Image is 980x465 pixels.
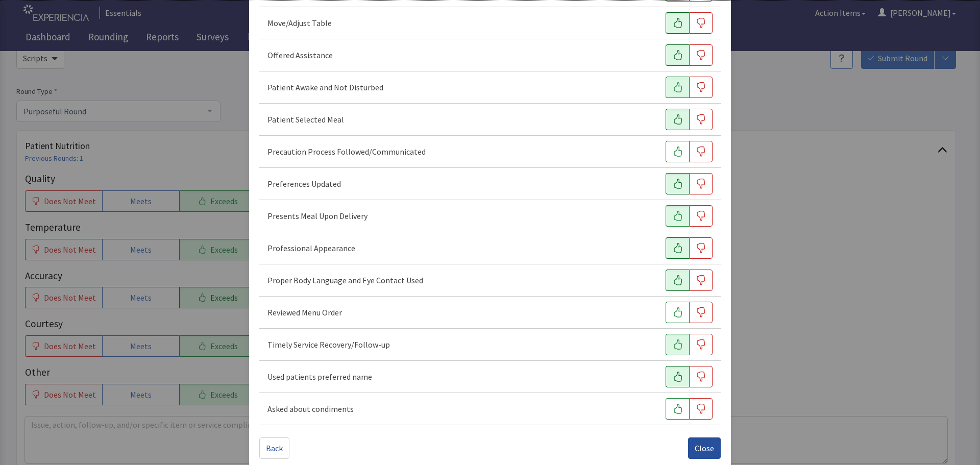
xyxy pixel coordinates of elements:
[267,113,344,126] p: Patient Selected Meal
[688,437,721,459] button: Close
[267,338,390,351] p: Timely Service Recovery/Follow-up
[267,49,333,61] p: Offered Assistance
[267,274,423,286] p: Proper Body Language and Eye Contact Used
[267,17,332,29] p: Move/Adjust Table
[267,403,354,415] p: Asked about condiments
[267,145,426,158] p: Precaution Process Followed/Communicated
[267,371,372,383] p: Used patients preferred name
[267,306,342,319] p: Reviewed Menu Order
[267,210,367,222] p: Presents Meal Upon Delivery
[259,437,289,459] button: Back
[267,178,341,190] p: Preferences Updated
[267,81,383,93] p: Patient Awake and Not Disturbed
[266,442,283,454] span: Back
[695,442,714,454] span: Close
[267,242,355,254] p: Professional Appearance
